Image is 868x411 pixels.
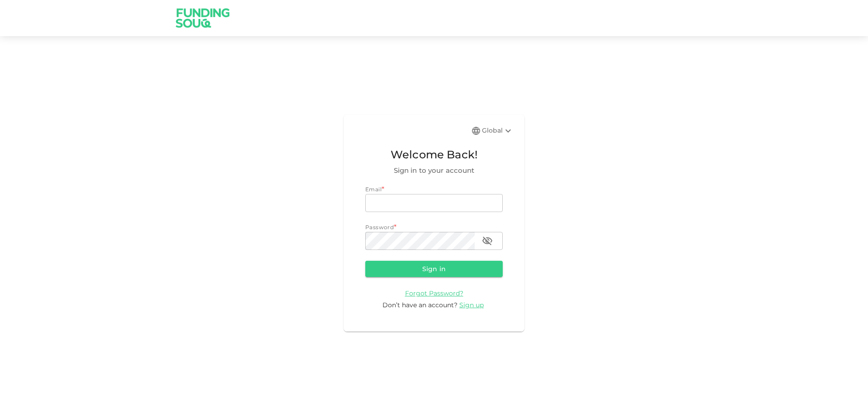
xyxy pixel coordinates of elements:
span: Email [365,186,382,193]
a: Forgot Password? [405,289,463,297]
span: Sign in to your account [365,165,503,176]
span: Password [365,224,394,231]
span: Welcome Back! [365,146,503,163]
span: Don’t have an account? [382,301,458,309]
input: password [365,232,475,250]
span: Forgot Password? [405,289,463,297]
button: Sign in [365,261,503,277]
span: Sign up [459,301,484,309]
div: Global [482,125,514,136]
input: email [365,194,503,212]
